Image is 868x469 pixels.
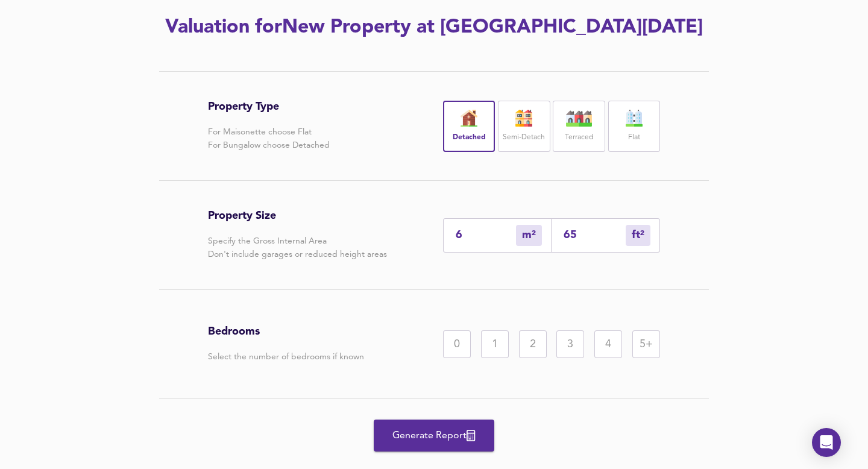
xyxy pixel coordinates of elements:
div: 3 [556,330,584,358]
img: house-icon [564,110,594,127]
div: Detached [443,101,495,152]
button: Generate Report [374,420,494,452]
h3: Property Size [208,209,387,222]
img: house-icon [454,110,484,127]
label: Terraced [565,130,593,145]
label: Flat [628,130,640,145]
div: Semi-Detach [498,101,550,152]
div: 0 [443,330,471,358]
div: Flat [608,101,660,152]
p: For Maisonette choose Flat For Bungalow choose Detached [208,125,330,152]
div: Terraced [553,101,605,152]
div: m² [626,225,650,246]
img: house-icon [509,110,539,127]
p: Select the number of bedrooms if known [208,350,364,364]
label: Semi-Detach [503,130,545,145]
div: Open Intercom Messenger [812,428,841,457]
span: Generate Report [386,427,482,444]
h3: Property Type [208,100,330,113]
input: Sqft [564,228,626,241]
div: 2 [519,330,547,358]
h3: Bedrooms [208,325,364,338]
h2: Valuation for New Property at [GEOGRAPHIC_DATA][DATE] [93,14,775,41]
div: 4 [594,330,622,358]
label: Detached [453,130,486,145]
p: Specify the Gross Internal Area Don't include garages or reduced height areas [208,234,387,261]
div: 1 [481,330,509,358]
input: Enter sqm [456,228,516,241]
div: 5+ [632,330,660,358]
div: m² [516,225,542,246]
img: flat-icon [619,110,649,127]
